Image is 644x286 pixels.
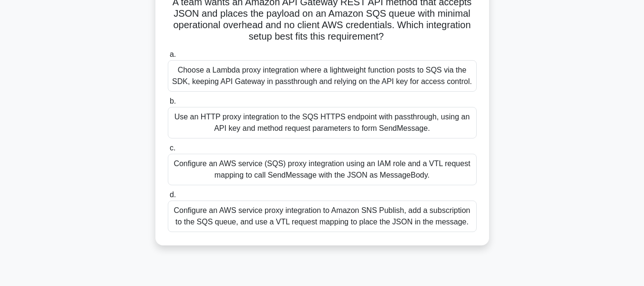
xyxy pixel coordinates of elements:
[170,50,176,58] span: a.
[170,144,175,152] span: c.
[170,97,176,105] span: b.
[168,201,477,232] div: Configure an AWS service proxy integration to Amazon SNS Publish, add a subscription to the SQS q...
[168,107,477,138] div: Use an HTTP proxy integration to the SQS HTTPS endpoint with passthrough, using an API key and me...
[170,191,176,199] span: d.
[168,60,477,92] div: Choose a Lambda proxy integration where a lightweight function posts to SQS via the SDK, keeping ...
[168,154,477,185] div: Configure an AWS service (SQS) proxy integration using an IAM role and a VTL request mapping to c...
